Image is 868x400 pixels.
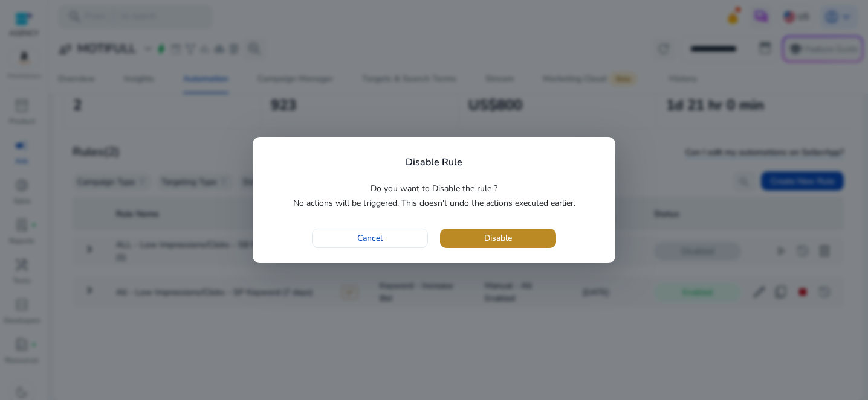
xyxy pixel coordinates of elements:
[268,182,600,211] p: Do you want to Disable the rule ? No actions will be triggered. This doesn't undo the actions exe...
[484,232,512,244] span: Disable
[440,229,556,248] button: Disable
[357,232,383,244] span: Cancel
[312,229,428,248] button: Cancel
[406,157,462,168] h4: Disable Rule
